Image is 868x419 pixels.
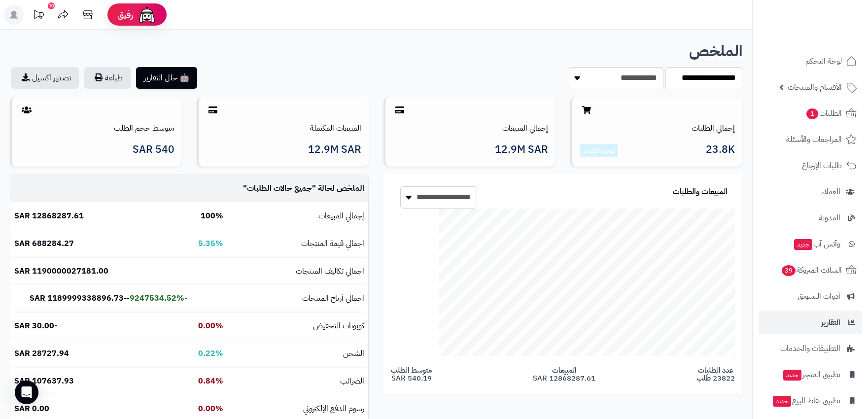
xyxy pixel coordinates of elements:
[759,363,862,386] a: تطبيق المتجرجديد
[201,210,223,222] b: 100%
[308,144,361,155] span: 12.9M SAR
[247,182,312,194] span: جميع حالات الطلبات
[30,292,127,304] b: -1189999338896.73 SAR
[11,67,79,89] a: تصدير اكسيل
[10,285,191,312] td: -
[772,394,840,408] span: تطبيق نقاط البيع
[26,5,51,27] a: تحديثات المنصة
[227,313,368,340] td: كوبونات التخفيض
[696,366,735,383] span: عدد الطلبات 23822 طلب
[689,39,742,63] b: الملخص
[227,258,368,285] td: اجمالي تكاليف المنتجات
[137,5,157,25] img: ai-face.png
[759,154,862,177] a: طلبات الإرجاع
[14,403,49,415] b: 0.00 SAR
[805,54,842,68] span: لوحة التحكم
[227,340,368,367] td: الشحن
[198,375,223,387] b: 0.84%
[773,396,791,407] span: جديد
[227,368,368,395] td: الضرائب
[533,366,595,383] span: المبيعات 12868287.61 SAR
[759,284,862,308] a: أدوات التسويق
[14,210,84,222] b: 12868287.61 SAR
[15,381,38,404] div: Open Intercom Messenger
[759,102,862,125] a: الطلبات1
[759,206,862,230] a: المدونة
[227,175,368,202] td: الملخص لحالة " "
[821,315,840,329] span: التقارير
[783,370,801,381] span: جديد
[133,144,174,155] span: 540 SAR
[780,342,840,355] span: التطبيقات والخدمات
[310,122,361,134] a: المبيعات المكتملة
[14,238,74,249] b: 688284.27 SAR
[583,145,615,156] a: عرض التقارير
[14,348,69,359] b: 28727.94 SAR
[788,80,842,94] span: الأقسام والمنتجات
[198,403,223,415] b: 0.00%
[117,9,133,21] span: رفيق
[759,128,862,151] a: المراجعات والأسئلة
[819,211,840,225] span: المدونة
[821,185,840,199] span: العملاء
[14,375,74,387] b: 107637.93 SAR
[198,238,223,249] b: 5.35%
[794,239,812,250] span: جديد
[759,180,862,204] a: العملاء
[227,285,368,312] td: اجمالي أرباح المنتجات
[84,67,131,89] button: طباعة
[759,389,862,413] a: تطبيق نقاط البيعجديد
[198,348,223,359] b: 0.22%
[805,106,842,120] span: الطلبات
[14,265,108,277] b: 1190000027181.00 SAR
[793,237,840,251] span: وآتس آب
[786,133,842,146] span: المراجعات والأسئلة
[136,67,197,89] button: 🤖 حلل التقارير
[14,320,57,332] b: -30.00 SAR
[759,49,862,73] a: لوحة التحكم
[692,122,735,134] a: إجمالي الطلبات
[759,232,862,256] a: وآتس آبجديد
[130,292,187,304] b: -9247534.52%
[759,311,862,334] a: التقارير
[806,108,818,119] span: 1
[759,258,862,282] a: السلات المتروكة39
[198,320,223,332] b: 0.00%
[48,2,55,9] div: 10
[798,289,840,303] span: أدوات التسويق
[781,263,842,277] span: السلات المتروكة
[802,159,842,173] span: طلبات الإرجاع
[391,366,432,383] span: متوسط الطلب 540.19 SAR
[706,144,735,158] span: 23.8K
[782,265,796,276] span: 39
[673,188,728,197] h3: المبيعات والطلبات
[502,122,548,134] a: إجمالي المبيعات
[114,122,174,134] a: متوسط حجم الطلب
[227,203,368,230] td: إجمالي المبيعات
[227,230,368,257] td: اجمالي قيمة المنتجات
[495,144,548,155] span: 12.9M SAR
[782,368,840,382] span: تطبيق المتجر
[759,337,862,360] a: التطبيقات والخدمات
